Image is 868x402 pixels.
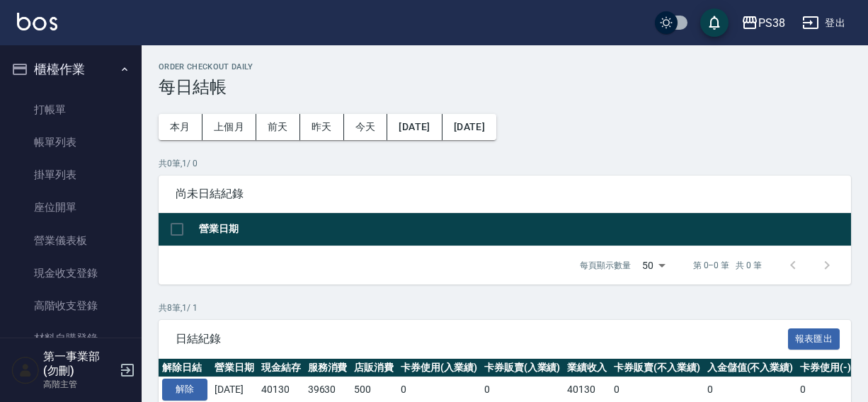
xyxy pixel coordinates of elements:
a: 高階收支登錄 [6,289,136,322]
th: 入金儲值(不入業績) [704,359,797,377]
th: 卡券使用(入業績) [397,359,481,377]
th: 營業日期 [211,359,258,377]
th: 店販消費 [350,359,397,377]
span: 尚未日結紀錄 [176,187,834,201]
p: 共 0 筆, 1 / 0 [159,157,851,170]
h3: 每日結帳 [159,77,851,97]
button: 前天 [256,114,300,140]
a: 掛單列表 [6,159,136,191]
button: save [700,8,729,37]
div: PS38 [758,14,785,32]
button: 昨天 [300,114,344,140]
p: 每頁顯示數量 [580,259,631,272]
a: 座位開單 [6,191,136,224]
h5: 第一事業部 (勿刪) [43,350,115,378]
button: 報表匯出 [788,328,840,350]
th: 服務消費 [304,359,351,377]
button: 上個月 [202,114,256,140]
button: 登出 [796,10,851,36]
th: 解除日結 [159,359,211,377]
a: 現金收支登錄 [6,257,136,289]
a: 材料自購登錄 [6,322,136,355]
button: [DATE] [442,114,496,140]
th: 卡券使用(-) [796,359,855,377]
a: 營業儀表板 [6,224,136,257]
a: 帳單列表 [6,126,136,159]
p: 第 0–0 筆 共 0 筆 [693,259,762,272]
a: 打帳單 [6,93,136,126]
button: [DATE] [387,114,442,140]
button: 櫃檯作業 [6,51,136,88]
span: 日結紀錄 [176,332,788,346]
th: 卡券販賣(入業績) [481,359,564,377]
div: 50 [636,246,670,285]
th: 現金結存 [258,359,304,377]
img: Logo [17,13,57,30]
th: 卡券販賣(不入業績) [610,359,704,377]
button: 今天 [344,114,388,140]
p: 共 8 筆, 1 / 1 [159,301,851,314]
th: 業績收入 [564,359,610,377]
img: Person [11,356,40,384]
th: 營業日期 [195,213,851,246]
h2: Order checkout daily [159,62,851,71]
p: 高階主管 [43,378,115,391]
button: 解除 [162,379,207,401]
a: 報表匯出 [788,331,840,345]
button: 本月 [159,114,202,140]
button: PS38 [736,8,791,38]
